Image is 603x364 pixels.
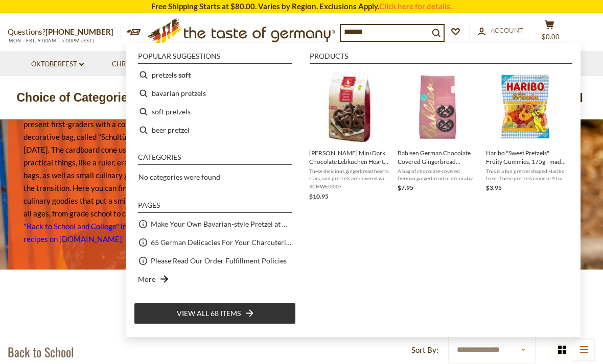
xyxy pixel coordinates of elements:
span: MON - FRI, 9:00AM - 5:00PM (EST) [8,38,95,43]
li: Bahlsen German Chocolate Covered Gingerbread Pretzels, 7.9 oz [393,66,482,206]
p: Questions? [8,26,121,39]
span: These delicious gingerbread hearts, stars, and pretzels are covered with a silky dark chocolate c... [309,167,389,182]
button: $0.00 [534,20,565,45]
h1: Back to School [8,344,74,359]
li: Weiss Mini Dark Chocolate Lebkuchen Hearts, Stars, and Pretzels, 14 oz [305,66,393,206]
a: Bahlsen German Chocolate Covered Gingerbread Pretzels, 7.9 ozA bag of chocolate-covered German gi... [398,70,478,202]
a: Make Your Own Bavarian-style Pretzel at Home [151,218,292,230]
span: This is a fun pretzel shaped Haribo treat. These pretzels come in 4 fruit flavors - cherry, orang... [486,167,566,182]
span: No categories were found [138,173,220,181]
span: $0.00 [542,33,560,41]
li: More [134,270,296,288]
a: More "Back to School and College" information and recipes on [DOMAIN_NAME] [24,209,174,244]
a: Christmas - PRE-ORDER [112,59,199,70]
li: Haribo "Sweet Pretzels" Fruity Gummies, 175g - made in Germany, 175 g [482,66,570,206]
span: View all 68 items [177,308,241,319]
span: A bag of chocolate-covered German gingerbread in decorative pretzel shapes. From [GEOGRAPHIC_DATA... [398,167,478,182]
a: 65 German Delicacies For Your Charcuterie Board [151,236,292,248]
li: Products [310,53,572,64]
a: [PERSON_NAME] Mini Dark Chocolate Lebkuchen Hearts, Stars, and Pretzels, 14 ozThese delicious gin... [309,70,389,202]
img: Haribo Suse Brezeln [489,70,563,144]
p: It is a custom in [GEOGRAPHIC_DATA] to present first-graders with a cone-shaped, decorative bag, ... [24,105,186,246]
a: Haribo Suse BrezelnHaribo "Sweet Pretzels" Fruity Gummies, 175g - made in [GEOGRAPHIC_DATA], 175 ... [486,70,566,202]
b: ls soft [172,69,191,81]
span: $10.95 [309,192,329,200]
a: Please Read Our Order Fulfillment Policies [151,255,287,266]
span: [PERSON_NAME] Mini Dark Chocolate Lebkuchen Hearts, Stars, and Pretzels, 14 oz [309,149,389,166]
li: Popular suggestions [138,53,292,64]
span: $3.95 [486,184,502,191]
label: Sort By: [411,344,438,356]
li: View all 68 items [134,303,296,324]
li: Categories [138,154,292,165]
span: Account [491,26,523,34]
span: Haribo "Sweet Pretzels" Fruity Gummies, 175g - made in [GEOGRAPHIC_DATA], 175 g [486,149,566,166]
li: Pages [138,202,292,213]
span: Bahlsen German Chocolate Covered Gingerbread Pretzels, 7.9 oz [398,149,478,166]
div: Instant Search Results [126,43,581,337]
a: Oktoberfest [31,59,84,70]
span: $7.95 [398,184,413,191]
a: Click here for details. [379,2,452,11]
a: [PHONE_NUMBER] [45,27,113,36]
li: Make Your Own Bavarian-style Pretzel at Home [134,215,296,233]
li: 65 German Delicacies For Your Charcuterie Board [134,233,296,252]
a: Account [478,25,523,36]
li: pretzels soft [134,66,296,84]
li: Please Read Our Order Fulfillment Policies [134,252,296,270]
li: soft pretzels [134,103,296,121]
li: bavarian pretzels [134,84,296,103]
li: beer pretzel [134,121,296,139]
span: XCHWEI0007 [309,183,389,190]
